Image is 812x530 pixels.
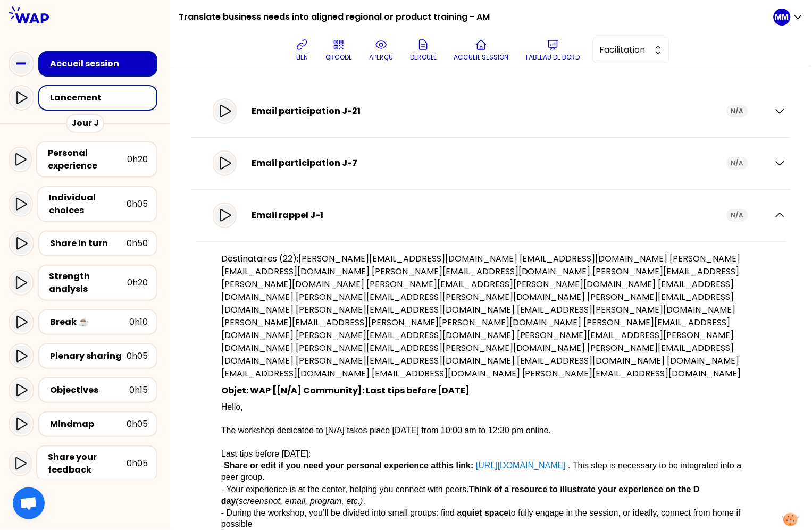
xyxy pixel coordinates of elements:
[221,402,243,411] span: Hello,
[296,53,308,62] p: lien
[321,34,356,66] button: QRCODE
[252,209,727,222] div: Email rappel J-1
[454,53,508,62] p: Accueil session
[221,316,731,341] a: [PERSON_NAME][EMAIL_ADDRESS][DOMAIN_NAME]
[50,237,127,250] div: Share in turn
[449,34,513,66] button: Accueil session
[127,276,148,289] div: 0h20
[727,157,748,170] div: N/A
[221,485,469,494] span: - Your experience is at the center, helping you connect with peers.
[296,304,515,316] a: [PERSON_NAME][EMAIL_ADDRESS][DOMAIN_NAME]
[66,114,104,133] div: Jour J
[775,12,789,22] p: MM
[525,53,580,62] p: Tableau de bord
[49,270,127,296] div: Strength analysis
[221,329,734,354] a: [PERSON_NAME][EMAIL_ADDRESS][PERSON_NAME][DOMAIN_NAME]
[221,253,741,277] a: [PERSON_NAME][EMAIL_ADDRESS][DOMAIN_NAME]
[252,105,727,117] div: Email participation J-21
[221,291,734,316] a: [PERSON_NAME][EMAIL_ADDRESS][DOMAIN_NAME]
[291,34,313,66] button: lien
[296,291,585,303] a: [PERSON_NAME][EMAIL_ADDRESS][PERSON_NAME][DOMAIN_NAME]
[50,384,129,397] div: Objectives
[298,253,517,265] a: [PERSON_NAME][EMAIL_ADDRESS][DOMAIN_NAME]
[48,147,127,172] div: Personal experience
[296,342,585,354] a: [PERSON_NAME][EMAIL_ADDRESS][PERSON_NAME][DOMAIN_NAME]
[127,418,148,431] div: 0h05
[221,355,740,380] a: [DOMAIN_NAME][EMAIL_ADDRESS][DOMAIN_NAME]
[129,384,148,397] div: 0h15
[296,329,515,341] a: [PERSON_NAME][EMAIL_ADDRESS][DOMAIN_NAME]
[50,316,129,329] div: Break ☕️
[127,153,148,166] div: 0h20
[221,265,740,290] a: [PERSON_NAME][EMAIL_ADDRESS][PERSON_NAME][DOMAIN_NAME]
[221,316,582,329] a: [PERSON_NAME][EMAIL_ADDRESS][PERSON_NAME][PERSON_NAME][DOMAIN_NAME]
[520,253,668,265] a: [EMAIL_ADDRESS][DOMAIN_NAME]
[221,449,311,458] span: Last tips before [DATE]:
[127,198,148,211] div: 0h05
[406,34,441,66] button: Déroulé
[296,355,515,367] a: [PERSON_NAME][EMAIL_ADDRESS][DOMAIN_NAME]
[50,57,152,70] div: Accueil session
[236,497,363,506] em: (screenshot, email, program, etc.)
[221,426,551,435] span: The workshop dedicated to [N/A] takes place [DATE] from 10:00 am to 12:30 pm online.
[325,53,352,62] p: QRCODE
[517,304,736,316] a: [EMAIL_ADDRESS][PERSON_NAME][DOMAIN_NAME]
[365,34,397,66] button: aperçu
[369,53,393,62] p: aperçu
[221,278,734,303] a: [EMAIL_ADDRESS][DOMAIN_NAME]
[221,342,734,367] a: [PERSON_NAME][EMAIL_ADDRESS][DOMAIN_NAME]
[593,37,669,63] button: Facilitation
[521,34,584,66] button: Tableau de bord
[366,278,656,290] a: [PERSON_NAME][EMAIL_ADDRESS][PERSON_NAME][DOMAIN_NAME]
[372,367,520,380] a: [EMAIL_ADDRESS][DOMAIN_NAME]
[50,350,127,363] div: Plenary sharing
[13,487,45,519] div: Ouvrir le chat
[372,265,591,277] a: [PERSON_NAME][EMAIL_ADDRESS][DOMAIN_NAME]
[224,461,439,470] strong: Share or edit if you need your personal experience at
[49,191,127,217] div: Individual choices
[50,418,127,431] div: Mindmap
[363,497,365,506] span: .
[774,9,803,26] button: MM
[129,316,148,329] div: 0h10
[127,350,148,363] div: 0h05
[48,451,127,476] div: Share your feedback
[221,508,462,517] span: - During the workshop, you’ll be divided into small groups: find a
[127,237,148,250] div: 0h50
[727,105,748,117] div: N/A
[221,485,702,506] strong: Think of a resource to illustrate your experience on the D day
[221,508,743,529] span: to fully engage in the session, or ideally, connect from home if possible
[727,209,748,222] div: N/A
[50,91,152,104] div: Lancement
[439,461,474,470] strong: this link:
[462,508,509,517] strong: quiet space
[221,384,761,397] p: Objet: WAP [[N/A] Community]: Last tips before [DATE]
[127,457,148,470] div: 0h05
[252,157,727,170] div: Email participation J-7
[600,44,648,56] span: Facilitation
[410,53,437,62] p: Déroulé
[221,253,761,380] p: Destinataires (22):
[517,355,665,367] a: [EMAIL_ADDRESS][DOMAIN_NAME]
[522,367,741,380] a: [PERSON_NAME][EMAIL_ADDRESS][DOMAIN_NAME]
[476,461,566,470] a: [URL][DOMAIN_NAME]
[221,461,224,470] span: -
